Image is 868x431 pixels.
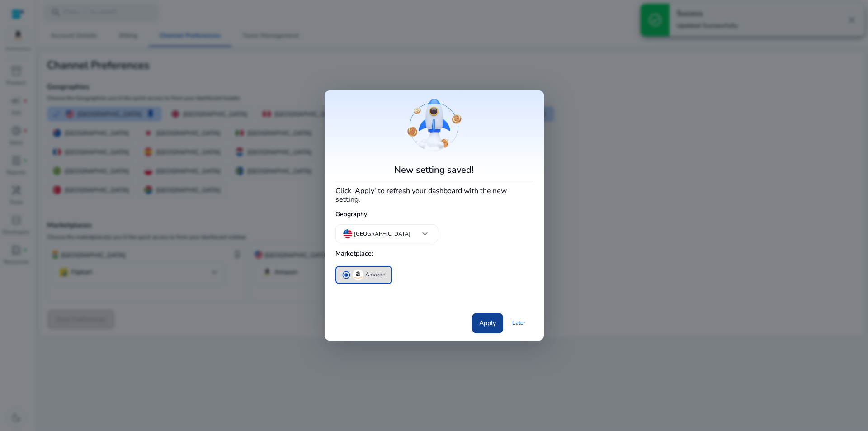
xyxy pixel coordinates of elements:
h4: Click 'Apply' to refresh your dashboard with the new setting. [335,185,533,204]
h5: Marketplace: [335,246,533,261]
span: Apply [479,318,496,328]
p: [GEOGRAPHIC_DATA] [354,230,410,238]
h5: Geography: [335,207,533,222]
img: amazon.svg [353,270,363,280]
a: Later [505,315,533,331]
span: keyboard_arrow_down [420,228,430,239]
button: Apply [472,313,503,333]
img: us.svg [343,229,352,238]
p: Amazon [365,270,386,279]
span: radio_button_checked [342,270,351,279]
